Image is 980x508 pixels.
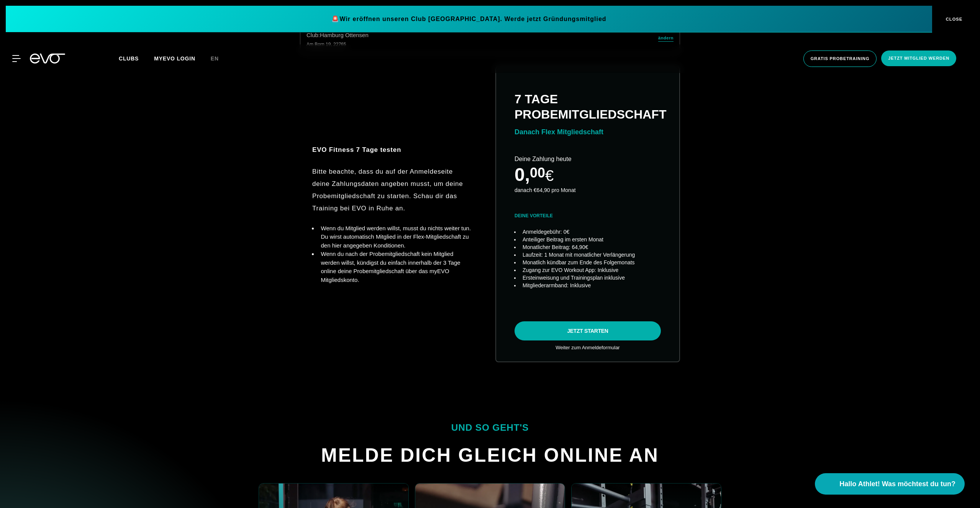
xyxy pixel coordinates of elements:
a: Jetzt Mitglied werden [879,50,959,67]
span: Jetzt Mitglied werden [888,55,949,62]
li: Wenn du nach der Probemitgliedschaft kein Mitglied werden willst, kündigst du einfach innerhalb d... [318,250,472,284]
a: en [211,54,228,63]
strong: EVO Fitness 7 Tage testen [312,146,401,153]
a: choose plan [496,67,679,362]
a: MYEVO LOGIN [154,55,195,62]
span: Clubs [119,55,139,62]
span: Gratis Probetraining [811,55,870,62]
a: Gratis Probetraining [801,50,879,67]
span: Hallo Athlet! Was möchtest du tun? [839,479,955,489]
a: Clubs [119,55,154,62]
li: Wenn du Mitglied werden willst, musst du nichts weiter tun. Du wirst automatisch Mitglied in der ... [318,224,472,250]
button: CLOSE [932,6,974,33]
div: Bitte beachte, dass du auf der Anmeldeseite deine Zahlungsdaten angeben musst, um deine Probemitg... [312,166,472,215]
span: CLOSE [944,16,963,23]
button: Hallo Athlet! Was möchtest du tun? [815,473,965,495]
div: UND SO GEHT'S [451,419,529,437]
div: MELDE DICH GLEICH ONLINE AN [321,443,659,468]
span: en [211,55,219,62]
